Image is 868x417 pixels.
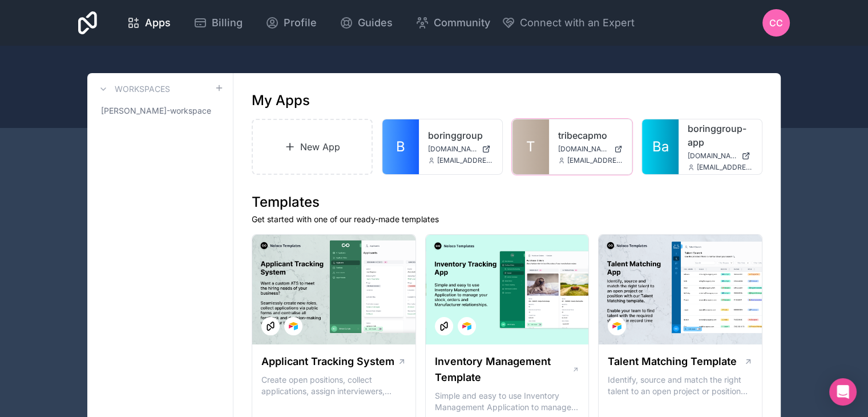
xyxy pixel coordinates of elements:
[829,378,857,406] div: Open Intercom Messenger
[261,354,394,370] h1: Applicant Tracking System
[256,10,326,35] a: Profile
[284,15,317,31] span: Profile
[289,322,298,331] img: Airtable Logo
[688,151,753,161] a: [DOMAIN_NAME]
[526,138,535,156] span: T
[212,15,243,31] span: Billing
[652,138,669,156] span: Ba
[261,374,406,397] p: Create open positions, collect applications, assign interviewers, centralise candidate feedback a...
[396,138,405,156] span: B
[520,15,635,31] span: Connect with an Expert
[428,145,477,154] span: [DOMAIN_NAME]
[558,129,623,142] a: tribecapmo
[558,145,623,154] a: [DOMAIN_NAME]
[697,163,753,172] span: [EMAIL_ADDRESS][DOMAIN_NAME]
[358,15,393,31] span: Guides
[567,156,623,165] span: [EMAIL_ADDRESS][DOMAIN_NAME]
[96,101,224,121] a: [PERSON_NAME]-workspace
[252,91,310,110] h1: My Apps
[462,322,471,331] img: Airtable Logo
[512,119,549,174] a: T
[435,354,572,386] h1: Inventory Management Template
[502,15,635,31] button: Connect with an Expert
[101,105,211,117] span: [PERSON_NAME]-workspace
[96,82,170,96] a: Workspaces
[612,322,621,331] img: Airtable Logo
[608,354,737,370] h1: Talent Matching Template
[252,193,762,211] h1: Templates
[642,119,679,174] a: Ba
[435,390,580,413] p: Simple and easy to use Inventory Management Application to manage your stock, orders and Manufact...
[184,10,252,35] a: Billing
[558,145,610,154] span: [DOMAIN_NAME]
[428,129,493,142] a: boringgroup
[145,15,171,31] span: Apps
[330,10,402,35] a: Guides
[437,156,493,165] span: [EMAIL_ADDRESS][DOMAIN_NAME]
[115,83,170,95] h3: Workspaces
[252,214,762,225] p: Get started with one of our ready-made templates
[434,15,490,31] span: Community
[688,151,737,161] span: [DOMAIN_NAME]
[428,145,493,154] a: [DOMAIN_NAME]
[118,10,180,35] a: Apps
[608,374,753,397] p: Identify, source and match the right talent to an open project or position with our Talent Matchi...
[769,16,783,30] span: CC
[406,10,499,35] a: Community
[688,122,753,149] a: boringgroup-app
[382,119,419,174] a: B
[252,119,373,175] a: New App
